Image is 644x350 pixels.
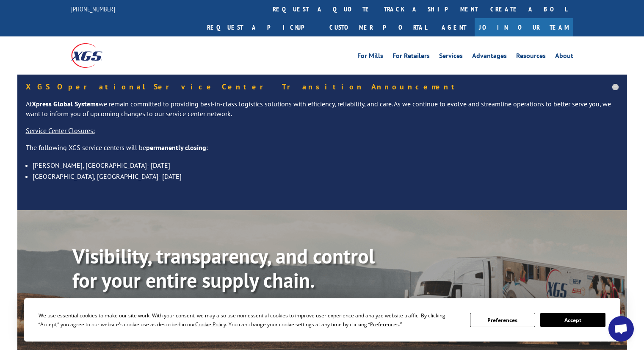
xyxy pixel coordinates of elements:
a: Advantages [472,53,507,62]
a: Agent [433,18,475,36]
a: Open chat [608,316,634,342]
span: Preferences [370,321,399,328]
a: For Retailers [392,53,430,62]
a: Resources [516,53,546,62]
li: [GEOGRAPHIC_DATA], [GEOGRAPHIC_DATA]- [DATE] [33,171,619,182]
li: [PERSON_NAME], [GEOGRAPHIC_DATA]- [DATE] [33,160,619,171]
span: Cookie Policy [195,321,226,328]
div: Cookie Consent Prompt [24,298,620,342]
a: For Mills [357,53,383,62]
p: At we remain committed to providing best-in-class logistics solutions with efficiency, reliabilit... [26,99,619,126]
a: Join Our Team [475,18,573,36]
a: Request a pickup [201,18,323,36]
a: About [555,53,573,62]
strong: Xpress Global Systems [32,100,99,108]
button: Preferences [470,313,535,327]
u: Service Center Closures: [26,126,95,135]
b: Visibility, transparency, and control for your entire supply chain. [72,243,375,294]
h5: XGS Operational Service Center Transition Announcement [26,83,619,91]
a: Customer Portal [323,18,433,36]
button: Accept [540,313,605,327]
p: The following XGS service centers will be : [26,143,619,160]
a: Services [439,53,463,62]
div: We use essential cookies to make our site work. With your consent, we may also use non-essential ... [39,311,460,329]
strong: permanently closing [146,143,206,152]
a: [PHONE_NUMBER] [71,5,115,13]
